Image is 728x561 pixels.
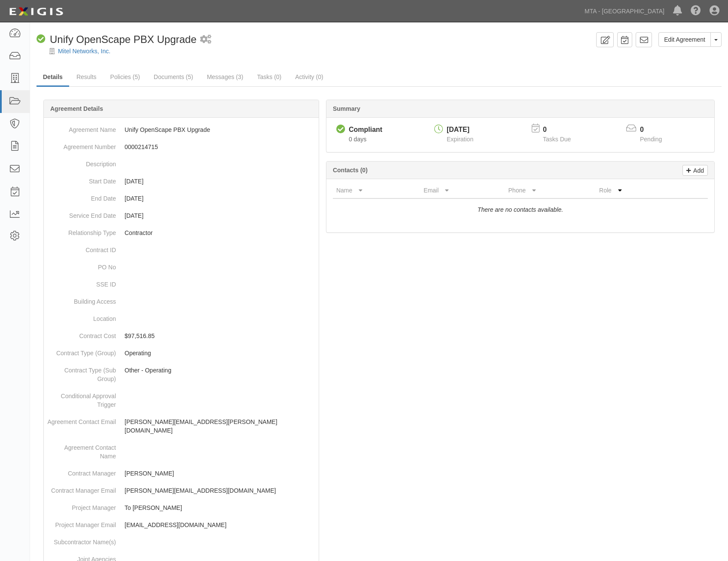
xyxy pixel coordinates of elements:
[50,34,197,45] span: Unify OpenScape PBX Upgrade
[543,125,582,135] p: 0
[596,183,673,198] th: Role
[47,439,116,460] dt: Agreement Contact Name
[47,241,116,254] dt: Contract ID
[47,465,116,478] dt: Contract Manager
[47,121,116,134] dt: Agreement Name
[125,486,315,495] p: [PERSON_NAME][EMAIL_ADDRESS][DOMAIN_NAME]
[691,6,701,16] i: Help Center - Complianz
[47,155,116,168] dt: Description
[640,125,673,135] p: 0
[125,349,315,357] p: Operating
[147,68,200,85] a: Documents (5)
[58,48,110,55] a: Mitel Networks, Inc.
[6,4,66,19] img: logo-5460c22ac91f19d4615b14bd174203de0afe785f0fc80cf4dbbc73dc1793850b.png
[250,68,288,85] a: Tasks (0)
[47,276,116,289] dt: SSE ID
[640,136,662,143] span: Pending
[47,327,116,340] dt: Contract Cost
[47,173,116,186] dt: Start Date
[47,190,315,207] dd: [DATE]
[691,165,704,175] p: Add
[47,387,116,409] dt: Conditional Approval Trigger
[333,183,420,198] th: Name
[447,136,473,143] span: Expiration
[336,125,345,134] i: Compliant
[47,499,116,512] dt: Project Manager
[47,482,116,495] dt: Contract Manager Email
[543,136,571,143] span: Tasks Due
[104,68,146,85] a: Policies (5)
[47,413,116,426] dt: Agreement Contact Email
[47,138,315,155] dd: 0000214715
[478,206,563,213] i: There are no contacts available.
[125,521,315,529] p: [EMAIL_ADDRESS][DOMAIN_NAME]
[125,332,315,340] p: $97,516.85
[201,68,250,85] a: Messages (3)
[47,207,116,220] dt: Service End Date
[70,68,103,85] a: Results
[47,121,315,138] dd: Unify OpenScape PBX Upgrade
[125,418,315,435] p: [PERSON_NAME][EMAIL_ADDRESS][PERSON_NAME][DOMAIN_NAME]
[349,136,366,143] span: Since 09/08/2025
[505,183,596,198] th: Phone
[580,3,669,20] a: MTA - [GEOGRAPHIC_DATA]
[47,259,116,271] dt: PO No
[47,293,116,306] dt: Building Access
[47,138,116,151] dt: Agreement Number
[47,345,116,357] dt: Contract Type (Group)
[47,224,315,241] dd: Contractor
[447,125,473,135] div: [DATE]
[658,32,711,47] a: Edit Agreement
[37,35,46,44] i: Compliant
[47,362,116,383] dt: Contract Type (Sub Group)
[47,190,116,203] dt: End Date
[289,68,329,85] a: Activity (0)
[37,32,197,47] div: Unify OpenScape PBX Upgrade
[47,207,315,224] dd: [DATE]
[333,167,368,174] b: Contacts (0)
[200,35,211,44] i: 1 scheduled workflow
[420,183,505,198] th: Email
[47,224,116,237] dt: Relationship Type
[125,366,315,375] p: Other - Operating
[47,173,315,190] dd: [DATE]
[125,503,315,512] p: To [PERSON_NAME]
[47,534,116,546] dt: Subcontractor Name(s)
[47,310,116,323] dt: Location
[333,105,360,112] b: Summary
[125,469,315,478] p: [PERSON_NAME]
[349,125,382,135] div: Compliant
[47,516,116,529] dt: Project Manager Email
[37,68,69,87] a: Details
[682,165,708,176] a: Add
[50,105,103,112] b: Agreement Details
